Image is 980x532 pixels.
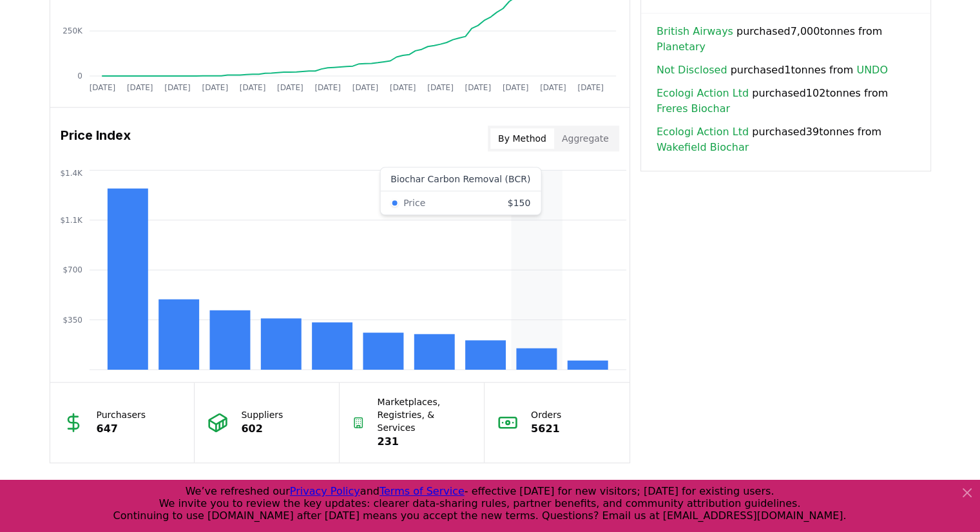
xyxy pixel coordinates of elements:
[390,83,416,92] tspan: [DATE]
[540,83,566,92] tspan: [DATE]
[62,265,82,274] tspan: $700
[314,83,341,92] tspan: [DATE]
[531,421,561,437] p: 5621
[490,128,554,149] button: By Method
[60,216,83,225] tspan: $1.1K
[202,83,228,92] tspan: [DATE]
[554,128,617,149] button: Aggregate
[657,62,888,78] span: purchased 1 tonnes from
[577,83,604,92] tspan: [DATE]
[239,83,265,92] tspan: [DATE]
[856,62,888,78] a: UNDO
[503,83,529,92] tspan: [DATE]
[657,140,749,155] a: Wakefield Biochar
[241,421,283,437] p: 602
[277,83,303,92] tspan: [DATE]
[465,83,491,92] tspan: [DATE]
[531,408,561,421] p: Orders
[89,83,115,92] tspan: [DATE]
[657,124,915,155] span: purchased 39 tonnes from
[241,408,283,421] p: Suppliers
[427,83,454,92] tspan: [DATE]
[126,83,153,92] tspan: [DATE]
[97,421,146,437] p: 647
[164,83,191,92] tspan: [DATE]
[352,83,378,92] tspan: [DATE]
[60,168,83,177] tspan: $1.4K
[657,39,706,55] a: Planetary
[657,86,915,117] span: purchased 102 tonnes from
[378,395,472,434] p: Marketplaces, Registries, & Services
[657,24,733,39] a: British Airways
[62,26,83,35] tspan: 250K
[97,408,146,421] p: Purchasers
[378,434,472,450] p: 231
[657,86,749,101] a: Ecologi Action Ltd
[657,62,727,78] a: Not Disclosed
[61,126,131,151] h3: Price Index
[657,124,749,140] a: Ecologi Action Ltd
[77,71,82,81] tspan: 0
[62,316,82,325] tspan: $350
[657,24,915,55] span: purchased 7,000 tonnes from
[657,101,730,117] a: Freres Biochar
